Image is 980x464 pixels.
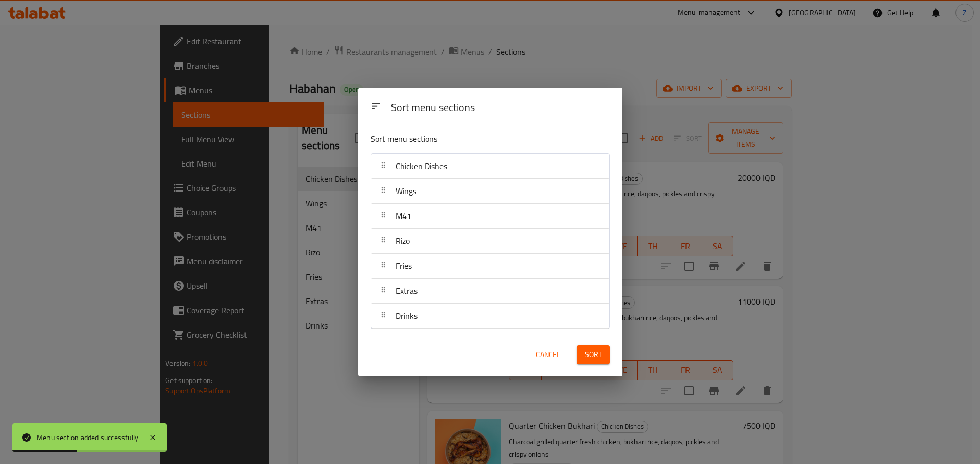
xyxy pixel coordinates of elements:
span: Extras [396,283,418,298]
p: Sort menu sections [371,132,560,145]
span: Sort [585,348,602,361]
span: Wings [396,183,416,199]
div: Chicken Dishes [371,154,609,179]
span: Rizo [396,233,410,249]
div: Wings [371,179,609,204]
span: Drinks [396,308,418,323]
div: Drinks [371,304,609,329]
button: Cancel [532,345,565,364]
span: M41 [396,208,411,224]
div: Extras [371,279,609,304]
div: Menu section added successfully [37,432,138,443]
div: Rizo [371,229,609,254]
button: Sort [577,345,610,364]
span: Fries [396,258,412,274]
span: Cancel [536,348,560,361]
span: Chicken Dishes [396,158,447,174]
div: Sort menu sections [387,97,614,120]
div: M41 [371,204,609,229]
div: Fries [371,254,609,279]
